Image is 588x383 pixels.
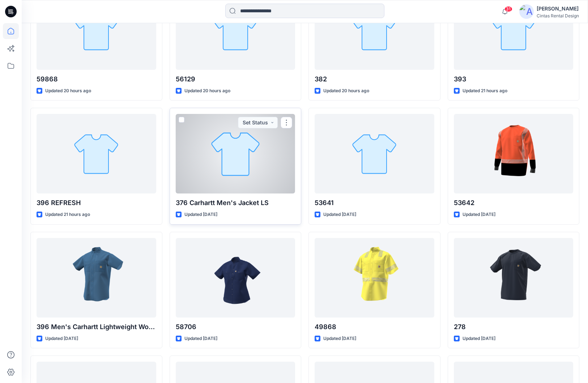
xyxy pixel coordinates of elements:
[45,211,90,218] p: Updated 21 hours ago
[315,238,434,318] a: 49868
[37,74,156,84] p: 59868
[323,211,356,218] p: Updated [DATE]
[454,238,574,318] a: 278
[463,211,495,218] p: Updated [DATE]
[454,198,574,208] p: 53642
[184,87,230,95] p: Updated 20 hours ago
[45,87,91,95] p: Updated 20 hours ago
[454,74,574,84] p: 393
[176,322,295,332] p: 58706
[37,114,156,193] a: 396 REFRESH
[454,114,574,193] a: 53642
[315,114,434,193] a: 53641
[537,4,579,13] div: [PERSON_NAME]
[323,335,356,342] p: Updated [DATE]
[519,4,534,19] img: avatar
[315,322,434,332] p: 49868
[176,238,295,318] a: 58706
[315,198,434,208] p: 53641
[323,87,369,95] p: Updated 20 hours ago
[45,335,78,342] p: Updated [DATE]
[37,198,156,208] p: 396 REFRESH
[37,322,156,332] p: 396 Men's Carhartt Lightweight Workshirt LS/SS
[176,74,295,84] p: 56129
[184,335,217,342] p: Updated [DATE]
[37,238,156,318] a: 396 Men's Carhartt Lightweight Workshirt LS/SS
[315,74,434,84] p: 382
[537,13,579,18] div: Cintas Rental Design
[454,322,574,332] p: 278
[463,87,507,95] p: Updated 21 hours ago
[176,114,295,193] a: 376 Carhartt Men's Jacket LS
[463,335,495,342] p: Updated [DATE]
[176,198,295,208] p: 376 Carhartt Men's Jacket LS
[184,211,217,218] p: Updated [DATE]
[504,6,512,12] span: 31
